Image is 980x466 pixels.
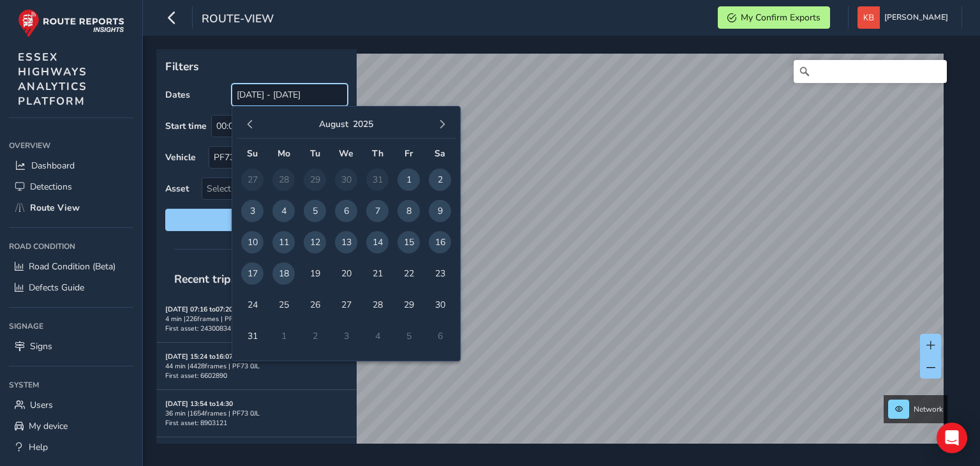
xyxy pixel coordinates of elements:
[9,416,133,437] a: My device
[165,352,233,361] strong: [DATE] 15:24 to 16:07
[914,404,943,414] span: Network
[165,418,227,428] span: First asset: 8903121
[30,181,72,193] span: Detections
[937,423,967,453] div: Open Intercom Messenger
[397,262,420,285] span: 22
[339,147,353,160] span: We
[429,231,451,253] span: 16
[429,262,451,285] span: 23
[165,409,348,418] div: 36 min | 1654 frames | PF73 0JL
[794,60,947,83] input: Search
[429,294,451,316] span: 30
[366,231,389,253] span: 14
[272,200,295,222] span: 4
[30,202,80,214] span: Route View
[884,6,948,29] span: [PERSON_NAME]
[241,294,264,316] span: 24
[397,200,420,222] span: 8
[202,11,274,29] span: route-view
[304,262,326,285] span: 19
[241,262,264,285] span: 17
[9,395,133,416] a: Users
[18,50,87,109] span: ESSEX HIGHWAYS ANALYTICS PLATFORM
[335,200,357,222] span: 6
[9,277,133,298] a: Defects Guide
[165,314,348,324] div: 4 min | 226 frames | PF73 0JL
[9,437,133,458] a: Help
[304,231,326,253] span: 12
[353,118,373,130] button: 2025
[165,361,348,371] div: 44 min | 4428 frames | PF73 0JL
[310,147,320,160] span: Tu
[366,200,389,222] span: 7
[272,262,295,285] span: 18
[241,325,264,347] span: 31
[165,120,207,132] label: Start time
[366,262,389,285] span: 21
[29,282,84,294] span: Defects Guide
[9,256,133,277] a: Road Condition (Beta)
[397,294,420,316] span: 29
[165,183,189,195] label: Asset
[304,294,326,316] span: 26
[9,375,133,395] div: System
[31,160,75,172] span: Dashboard
[165,371,227,380] span: First asset: 6602890
[319,118,348,130] button: August
[741,11,820,24] span: My Confirm Exports
[9,336,133,357] a: Signs
[247,147,258,160] span: Su
[165,324,231,333] span: First asset: 24300834
[209,147,326,168] div: PF73 0JL
[372,147,383,160] span: Th
[335,294,357,316] span: 27
[165,209,348,231] button: Reset filters
[165,262,246,296] span: Recent trips
[241,200,264,222] span: 3
[272,294,295,316] span: 25
[335,262,357,285] span: 20
[29,441,48,453] span: Help
[9,237,133,256] div: Road Condition
[9,155,133,176] a: Dashboard
[397,231,420,253] span: 15
[718,6,830,29] button: My Confirm Exports
[175,214,338,226] span: Reset filters
[857,6,880,29] img: diamond-layout
[161,54,944,458] canvas: Map
[335,231,357,253] span: 13
[434,147,445,160] span: Sa
[9,317,133,336] div: Signage
[429,169,451,191] span: 2
[9,197,133,218] a: Route View
[165,58,348,75] p: Filters
[165,89,190,101] label: Dates
[272,231,295,253] span: 11
[30,399,53,411] span: Users
[18,9,124,38] img: rr logo
[202,178,326,199] span: Select an asset code
[9,136,133,155] div: Overview
[405,147,413,160] span: Fr
[165,151,196,163] label: Vehicle
[29,420,68,432] span: My device
[165,304,233,314] strong: [DATE] 07:16 to 07:20
[857,6,953,29] button: [PERSON_NAME]
[366,294,389,316] span: 28
[9,176,133,197] a: Detections
[304,200,326,222] span: 5
[397,169,420,191] span: 1
[278,147,290,160] span: Mo
[165,399,233,409] strong: [DATE] 13:54 to 14:30
[29,260,115,273] span: Road Condition (Beta)
[30,340,52,352] span: Signs
[429,200,451,222] span: 9
[241,231,264,253] span: 10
